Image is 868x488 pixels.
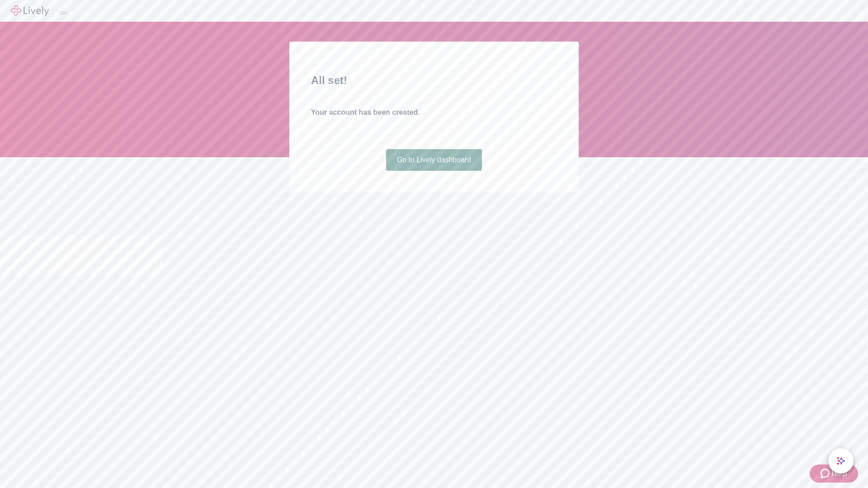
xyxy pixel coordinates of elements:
[810,465,858,483] button: Zendesk support iconHelp
[386,149,482,171] a: Go to Lively dashboard
[831,468,847,479] span: Help
[821,468,831,479] svg: Zendesk support icon
[311,72,557,89] h2: All set!
[828,448,854,474] button: chat
[836,456,845,465] svg: Lively AI Assistant
[11,5,49,16] img: Lively
[311,107,557,118] h4: Your account has been created.
[60,11,67,14] button: Log out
